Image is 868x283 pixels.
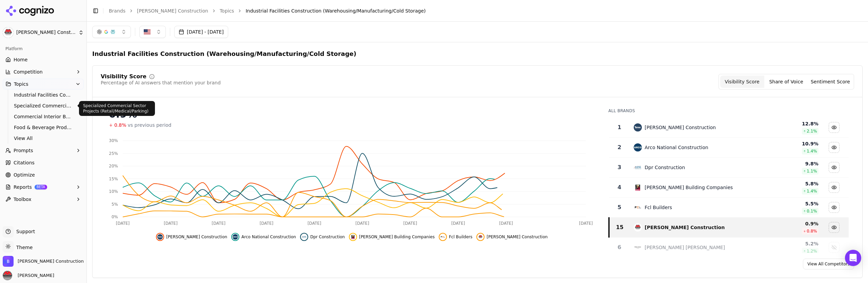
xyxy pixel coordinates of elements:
[3,256,84,267] button: Open organization switcher
[3,157,84,168] a: Citations
[3,271,54,280] button: Open user button
[355,221,369,226] tspan: [DATE]
[807,128,817,134] span: 2.1 %
[11,134,76,143] a: View All
[755,220,818,227] div: 0.9 %
[3,27,14,38] img: Bob Moore Construction
[11,123,76,132] a: Food & Beverage Production & Distribution Facilities
[612,243,627,251] div: 6
[487,234,548,240] span: [PERSON_NAME] Construction
[720,76,764,88] button: Visibility Score
[144,28,151,35] img: United States
[116,221,130,226] tspan: [DATE]
[634,223,642,231] img: bob moore construction
[807,208,817,214] span: 0.1 %
[755,160,818,167] div: 9.8 %
[109,7,849,14] nav: breadcrumb
[609,158,849,178] tr: 3dpr constructionDpr Construction9.8%1.1%Hide dpr construction data
[609,178,849,198] tr: 4mccarthy building companies[PERSON_NAME] Building Companies5.8%1.4%Hide mccarthy building compan...
[14,56,27,63] span: Home
[92,49,356,59] span: Industrial Facilities Construction (Warehousing/Manufacturing/Cold Storage)
[14,245,33,250] span: Theme
[112,202,118,207] tspan: 5%
[3,43,84,54] div: Platform
[755,140,818,147] div: 10.9 %
[634,163,642,171] img: dpr construction
[829,142,840,153] button: Hide arco national construction data
[829,242,840,253] button: Show balfour beatty data
[609,238,849,258] tr: 6balfour beatty[PERSON_NAME] [PERSON_NAME]5.2%1.2%Show balfour beatty data
[114,122,126,128] span: 0.8%
[3,256,14,267] img: Bob Moore Construction
[845,250,861,266] div: Open Intercom Messenger
[807,248,817,254] span: 1.2 %
[403,221,417,226] tspan: [DATE]
[14,147,33,154] span: Prompts
[755,120,818,127] div: 12.8 %
[612,203,627,211] div: 5
[349,233,435,241] button: Hide mccarthy building companies data
[212,221,225,226] tspan: [DATE]
[807,168,817,174] span: 1.1 %
[807,188,817,194] span: 1.4 %
[449,234,472,240] span: Fcl Builders
[109,164,118,168] tspan: 20%
[478,234,483,240] img: bob moore construction
[14,184,32,190] span: Reports
[92,48,369,60] span: Industrial Facilities Construction (Warehousing/Manufacturing/Cold Storage)
[612,163,627,171] div: 3
[245,7,426,14] span: Industrial Facilities Construction (Warehousing/Manufacturing/Cold Storage)
[3,182,84,193] button: ReportsBETA
[755,200,818,207] div: 5.5 %
[112,215,118,219] tspan: 0%
[11,90,76,100] a: Industrial Facilities Construction (Warehousing/Manufacturing/Cold Storage)
[157,234,163,240] img: turner construction
[14,113,73,120] span: Commercial Interior Build-Outs & Renovations
[807,148,817,154] span: 1.4 %
[645,164,685,171] div: Dpr Construction
[109,138,118,143] tspan: 30%
[3,54,84,65] a: Home
[14,159,35,166] span: Citations
[14,135,73,142] span: View All
[15,272,54,279] span: [PERSON_NAME]
[645,204,672,211] div: Fcl Builders
[645,144,708,151] div: Arco National Construction
[128,122,172,128] span: vs previous period
[803,259,854,269] a: View All Competitors
[109,177,118,181] tspan: 15%
[308,221,321,226] tspan: [DATE]
[634,203,642,211] img: fcl builders
[609,138,849,158] tr: 2arco national constructionArco National Construction10.9%1.4%Hide arco national construction data
[829,202,840,213] button: Hide fcl builders data
[300,233,345,241] button: Hide dpr construction data
[241,234,296,240] span: Arco National Construction
[829,122,840,133] button: Hide turner construction data
[350,234,356,240] img: mccarthy building companies
[233,234,238,240] img: arco national construction
[807,228,817,234] span: 0.8 %
[612,143,627,151] div: 2
[14,92,73,98] span: Industrial Facilities Construction (Warehousing/Manufacturing/Cold Storage)
[101,74,146,79] div: Visibility Score
[11,101,76,110] a: Specialized Commercial Sector Projects (Retail/Medical/Parking)
[83,103,151,114] p: Specialized Commercial Sector Projects (Retail/Medical/Parking)
[3,145,84,156] button: Prompts
[3,169,84,180] a: Optimize
[164,221,178,226] tspan: [DATE]
[14,171,35,178] span: Optimize
[301,234,307,240] img: dpr construction
[634,243,642,251] img: balfour beatty
[451,221,465,226] tspan: [DATE]
[609,198,849,218] tr: 5fcl buildersFcl Builders5.5%0.1%Hide fcl builders data
[359,234,435,240] span: [PERSON_NAME] Building Companies
[18,258,84,264] span: Bob Moore Construction
[260,221,274,226] tspan: [DATE]
[231,233,296,241] button: Hide arco national construction data
[14,124,73,131] span: Food & Beverage Production & Distribution Facilities
[829,182,840,193] button: Hide mccarthy building companies data
[634,183,642,191] img: mccarthy building companies
[645,124,716,131] div: [PERSON_NAME] Construction
[439,233,472,241] button: Hide fcl builders data
[137,7,208,14] a: [PERSON_NAME] Construction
